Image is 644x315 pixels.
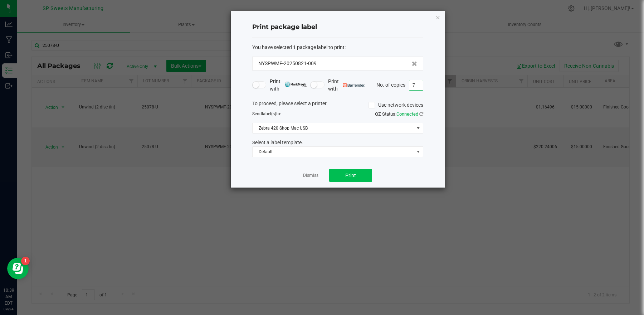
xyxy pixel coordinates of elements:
a: Dismiss [303,173,318,179]
span: Connected [396,111,418,117]
div: Select a label template. [247,139,429,146]
span: QZ Status: [375,111,423,117]
span: No. of copies [376,82,405,87]
span: You have selected 1 package label to print [252,44,345,50]
span: Default [253,147,414,157]
iframe: Resource center unread badge [21,257,30,265]
span: Zebra 420 Shop Mac USB [253,123,414,133]
span: Print [345,173,356,178]
span: Send to: [252,111,281,116]
img: bartender.png [343,83,365,87]
button: Print [329,169,372,182]
span: Print with [328,78,365,93]
img: mark_magic_cybra.png [285,82,307,87]
span: NYSPWMF-20250821-009 [258,60,317,67]
label: Use network devices [369,101,423,109]
div: : [252,44,423,51]
span: Print with [270,78,307,93]
div: To proceed, please select a printer. [247,100,429,111]
span: label(s) [262,111,276,116]
iframe: Resource center [7,258,29,279]
h4: Print package label [252,23,423,32]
